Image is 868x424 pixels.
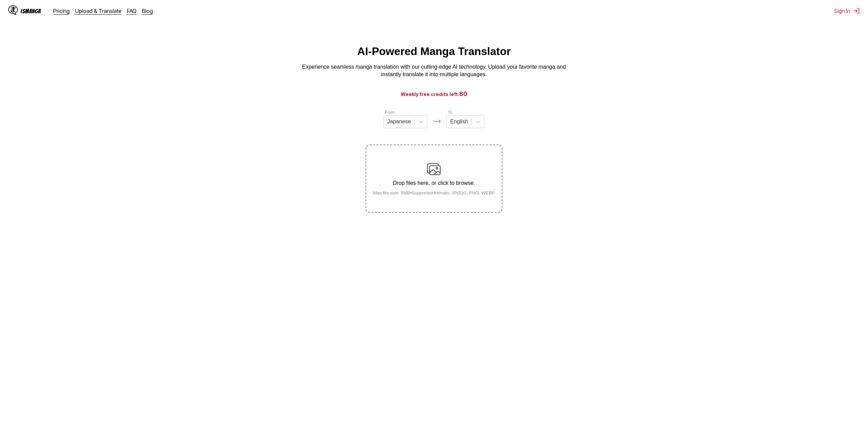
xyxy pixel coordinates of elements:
[853,8,860,14] img: Sign out
[834,8,860,14] button: Sign In
[8,5,53,16] a: IsManga LogoIsManga
[142,8,153,14] a: Blog
[20,8,41,14] div: IsManga
[75,8,122,14] a: Upload & Translate
[385,110,395,115] label: From
[433,117,441,125] img: Languages icon
[459,90,468,97] span: 80
[16,90,852,98] h3: Weekly free credits left:
[357,45,511,58] h1: AI-Powered Manga Translator
[448,110,452,115] label: To
[368,180,500,186] p: Drop files here, or click to browse.
[53,8,70,14] a: Pricing
[8,5,18,15] img: IsManga Logo
[368,190,500,195] small: Max file size: 5MB • Supported formats: JP(E)G, PNG, WEBP
[127,8,137,14] a: FAQ
[298,63,571,79] p: Experience seamless manga translation with our cutting-edge AI technology. Upload your favorite m...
